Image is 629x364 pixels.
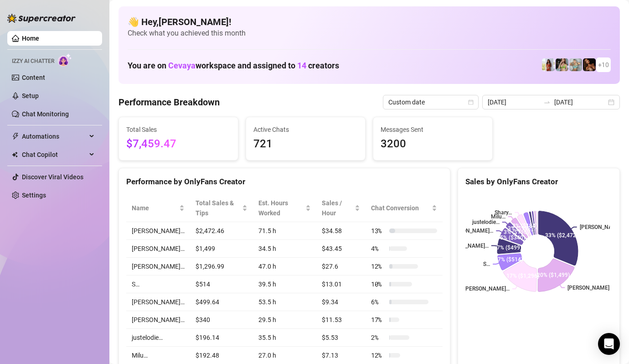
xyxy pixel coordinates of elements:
text: [PERSON_NAME]… [580,224,625,230]
td: [PERSON_NAME]… [126,311,190,329]
h4: Performance Breakdown [119,96,220,109]
a: Discover Viral Videos [22,173,83,181]
span: 3200 [381,135,485,153]
span: Sales / Hour [322,198,353,218]
td: $27.6 [316,258,366,276]
span: Chat Copilot [22,147,87,162]
a: Home [22,35,39,42]
td: [PERSON_NAME]… [126,258,190,276]
div: Est. Hours Worked [258,198,304,218]
th: Name [126,194,190,222]
td: $11.53 [316,311,366,329]
text: Milu… [491,213,505,220]
td: $196.14 [190,329,253,347]
img: Olivia [569,58,582,71]
text: justelodie… [472,219,500,225]
text: [PERSON_NAME]… [567,285,613,291]
div: Sales by OnlyFans Creator [465,176,612,188]
span: Total Sales & Tips [196,198,240,218]
td: $1,296.99 [190,258,253,276]
span: 4 % [371,244,386,254]
span: Automations [22,129,87,144]
h4: 👋 Hey, [PERSON_NAME] ! [128,16,611,28]
span: 6 % [371,297,386,307]
td: $43.45 [316,240,366,258]
td: $514 [190,276,253,293]
td: 34.5 h [253,240,316,258]
td: $1,499 [190,240,253,258]
td: $34.58 [316,222,366,240]
td: 71.5 h [253,222,316,240]
text: [PERSON_NAME]… [443,243,489,249]
td: 39.5 h [253,276,316,293]
span: Chat Conversion [371,203,430,213]
span: 17 % [371,315,386,325]
span: swap-right [543,99,551,106]
text: [PERSON_NAME]… [464,286,510,292]
td: 47.0 h [253,258,316,276]
a: Content [22,74,45,81]
td: 29.5 h [253,311,316,329]
span: 12 % [371,350,386,360]
td: S… [126,276,190,293]
span: Custom date [388,95,473,109]
img: Linnebel [542,58,555,71]
div: Open Intercom Messenger [598,333,620,355]
span: $7,459.47 [126,135,231,153]
input: End date [554,97,606,107]
span: Check what you achieved this month [128,28,611,38]
div: Performance by OnlyFans Creator [126,176,443,188]
span: 2 % [371,333,386,343]
td: $5.53 [316,329,366,347]
span: 10 % [371,279,386,289]
span: 721 [253,135,358,153]
th: Total Sales & Tips [190,194,253,222]
span: Messages Sent [381,125,485,135]
td: justelodie… [126,329,190,347]
span: 13 % [371,226,386,236]
td: 53.5 h [253,293,316,311]
img: Merel [583,58,596,71]
input: Start date [488,97,540,107]
a: Chat Monitoring [22,110,69,118]
span: Izzy AI Chatter [12,57,54,66]
td: $2,472.46 [190,222,253,240]
span: Cevaya [168,61,196,70]
td: $9.34 [316,293,366,311]
img: Shary [556,58,568,71]
th: Chat Conversion [366,194,443,222]
td: 35.5 h [253,329,316,347]
td: $13.01 [316,276,366,293]
td: $499.64 [190,293,253,311]
text: S… [483,261,490,267]
a: Setup [22,92,39,99]
img: logo-BBDzfeDw.svg [7,14,76,23]
img: Chat Copilot [12,151,18,158]
h1: You are on workspace and assigned to creators [128,61,339,71]
span: thunderbolt [12,133,19,140]
span: + 10 [598,60,609,70]
span: calendar [468,99,474,105]
span: to [543,99,551,106]
td: [PERSON_NAME]… [126,293,190,311]
th: Sales / Hour [316,194,366,222]
span: 14 [297,61,306,70]
text: Shary… [495,209,512,216]
img: AI Chatter [58,53,72,67]
a: Settings [22,192,46,199]
td: $340 [190,311,253,329]
span: 12 % [371,261,386,271]
text: [PERSON_NAME]… [448,228,493,234]
span: Total Sales [126,125,231,135]
td: [PERSON_NAME]… [126,240,190,258]
td: [PERSON_NAME]… [126,222,190,240]
span: Active Chats [253,125,358,135]
span: Name [132,203,177,213]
